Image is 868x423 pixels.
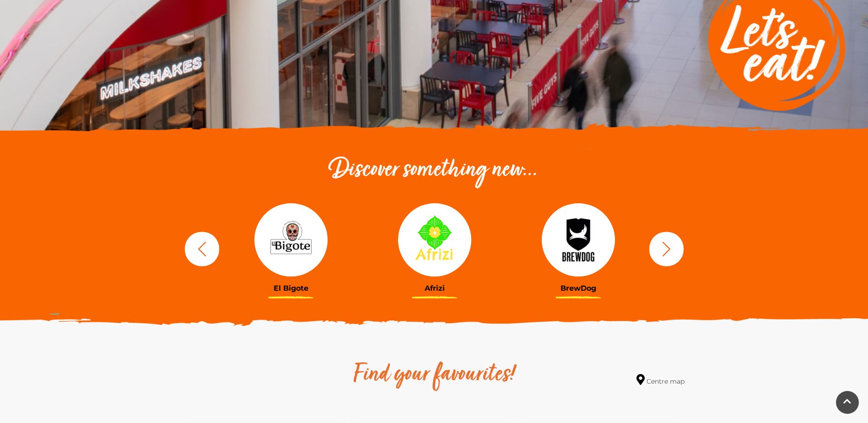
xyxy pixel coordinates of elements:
[370,203,500,293] a: Afrizi
[636,374,685,386] a: Centre map
[226,203,356,293] a: El Bigote
[180,156,688,185] h2: Discover something new...
[226,284,356,293] h3: El Bigote
[370,284,500,293] h3: Afrizi
[513,203,643,293] a: BrewDog
[267,360,601,390] h2: Find your favourites!
[513,284,643,293] h3: BrewDog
